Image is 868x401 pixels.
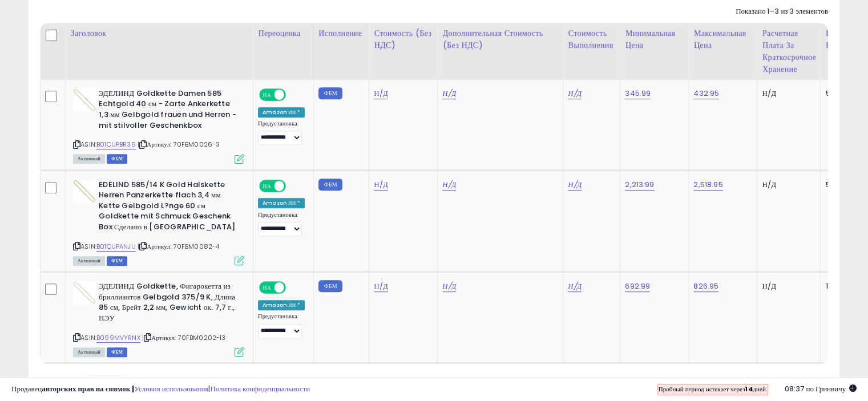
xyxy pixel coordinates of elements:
font: Активный [78,349,100,355]
font: 826.95 [693,281,718,291]
a: Н/Д [442,281,456,292]
font: 2,518.95 [693,179,722,190]
font: 2,213.99 [625,179,654,190]
font: Н/Д [442,179,456,190]
a: Н/Д [442,88,456,99]
font: Amazon ИИ * [263,302,300,309]
font: EDELIND 585/14 K Gold Halskette Herren Panzerkette flach 3,4 мм Kette Gelbgold L?nge 60 см Goldke... [99,179,235,232]
span: 2025-09-18 08:40 GMT [785,383,857,394]
font: ASIN: [80,242,96,251]
font: 5 [825,179,830,190]
a: 826.95 [693,281,718,292]
a: 432.95 [693,88,719,99]
font: Н/Д [442,281,456,291]
a: Н/Д [374,179,388,191]
font: Предустановка: [258,312,298,321]
font: Н/Д [762,88,776,99]
a: Н/Д [568,281,582,292]
span: Все листинги в настоящее время доступны для покупки на Amazon [73,347,105,357]
img: 31yoWeHjoiL._SL40_.jpg [73,88,96,111]
img: 41uIJLW+vGL._SL40_.jpg [73,180,96,202]
font: Предустановка: [258,210,298,219]
a: Н/Д [374,88,388,99]
font: Н/Д [762,179,776,190]
font: Артикул: 70FBM0082-4 [147,242,219,251]
font: Заголовок [70,27,106,39]
font: | [138,242,139,251]
a: Н/Д [568,179,582,191]
font: 692.99 [625,281,650,291]
font: 14 [745,384,753,394]
font: Минимальная цена [625,27,675,51]
font: Переоценка [258,27,300,39]
font: Расчетная плата за краткосрочное хранение [762,27,815,75]
font: Н/Д [568,281,582,291]
a: Политика конфиденциальности [210,383,310,394]
font: ASIN: [80,140,96,149]
font: ФБМ [324,282,337,290]
font: | [138,140,139,149]
font: ЭДЕЛИНД Goldkette, Фигарокетта из бриллиантов Gelbgold 375/9 K, Длина 85 см, Брейт 2,2 мм, Gewich... [99,281,235,323]
font: 08:37 по Гринвичу [785,383,846,394]
font: B01CUPANJU [96,242,136,251]
a: B01CUPBR36 [96,140,136,149]
font: дней. [753,384,766,394]
span: Все листинги в настоящее время доступны для покупки на Amazon [73,154,105,164]
font: ФБМ [111,258,123,264]
a: B01CUPANJU [96,242,136,252]
font: ФБМ [324,180,337,189]
font: Предустановка: [258,119,298,128]
img: 31QxpoaKDZL._SL40_.jpg [73,281,96,304]
font: Артикул: 70FBM0202-13 [151,333,225,342]
font: Пробный период истекает через [659,384,745,394]
font: 5 [825,88,830,99]
font: Н/Д [374,179,388,190]
font: ЭДЕЛИНД Goldkette Damen 585 Echtgold 40 см - Zarte Ankerkette 1,3 мм Gelbgold frauen und Herren -... [99,88,236,131]
font: Артикул: 70FBM0026-3 [147,140,220,149]
font: B099MVYRNX [96,333,140,342]
a: Н/Д [442,179,456,191]
font: Amazon ИИ * [263,109,300,116]
font: НА [263,182,271,190]
font: Н/Д [762,281,776,291]
font: авторских прав на снимок | [42,383,134,394]
font: НА [263,284,271,292]
font: Показано 1–3 из 3 элементов [736,6,828,17]
a: Н/Д [568,88,582,99]
font: Исполнение [318,27,362,39]
span: Все листинги в настоящее время доступны для покупки на Amazon [73,256,105,266]
a: 692.99 [625,281,650,292]
font: ФБМ [111,156,123,162]
a: 2,518.95 [693,179,722,191]
font: ASIN: [80,333,96,342]
font: Стоимость выполнения [568,27,613,51]
a: Н/Д [374,281,388,292]
font: 11 [825,281,830,291]
font: | [208,383,210,394]
font: Активный [78,156,100,162]
font: Активный [78,258,100,264]
font: Дополнительная стоимость (без НДС) [442,27,543,51]
a: 345.99 [625,88,651,99]
font: Н/Д [568,179,582,190]
font: | [142,333,144,342]
font: Н/Д [374,281,388,291]
a: 2,213.99 [625,179,654,191]
a: B099MVYRNX [96,333,140,343]
font: НА [263,91,271,99]
font: Amazon ИИ * [263,200,300,206]
font: Максимальная цена [693,27,746,51]
font: Продавец [11,383,42,394]
a: Условия использования [134,383,208,394]
font: ФБМ [324,89,337,98]
font: Стоимость (без НДС) [374,27,431,51]
font: ФБМ [111,349,123,355]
